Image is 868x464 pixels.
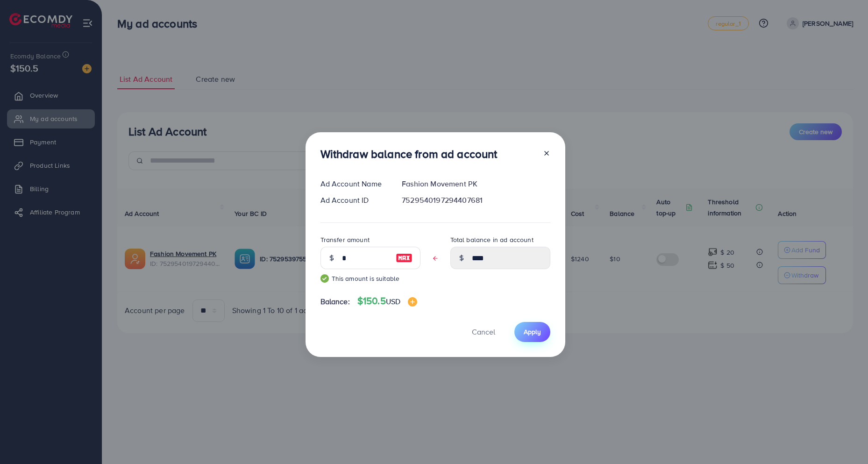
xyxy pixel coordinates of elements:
h3: Withdraw balance from ad account [320,147,498,161]
div: 7529540197294407681 [394,195,557,206]
h4: $150.5 [357,295,417,307]
button: Apply [514,322,550,342]
img: guide [320,274,329,283]
span: Apply [524,327,541,336]
div: Fashion Movement PK [394,178,557,189]
iframe: Chat [828,422,861,457]
span: Balance: [320,296,350,307]
span: USD [386,296,400,307]
span: Cancel [472,327,495,337]
label: Transfer amount [320,235,370,244]
button: Cancel [460,322,507,342]
label: Total balance in ad account [450,235,534,244]
img: image [408,297,417,307]
small: This amount is suitable [320,274,420,283]
div: Ad Account ID [313,195,395,206]
div: Ad Account Name [313,178,395,189]
img: image [396,252,413,264]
